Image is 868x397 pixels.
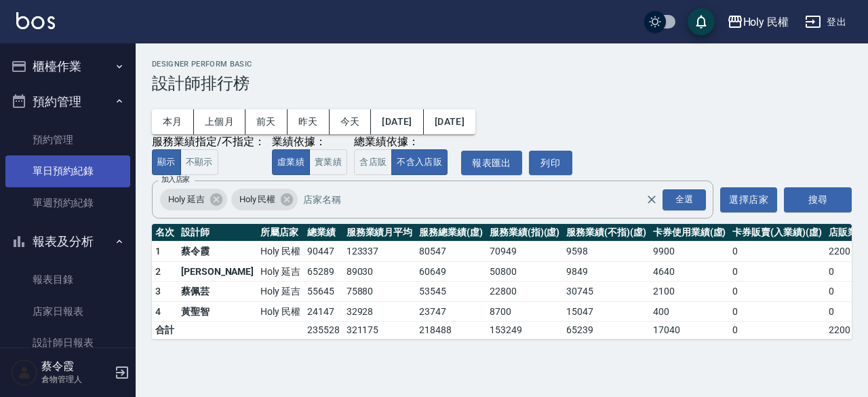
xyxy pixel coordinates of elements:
a: 店家日報表 [5,296,130,327]
a: 單週預約紀錄 [5,187,130,219]
td: 65289 [304,261,343,282]
td: 2100 [650,282,730,302]
td: 23747 [416,301,486,322]
span: 3 [155,286,161,297]
td: 0 [729,322,825,339]
button: 報表及分析 [5,224,130,259]
td: Holy 民權 [257,242,304,262]
td: 8700 [486,301,564,322]
button: 不含入店販 [391,149,448,176]
td: [PERSON_NAME] [178,261,257,282]
button: 登出 [800,10,852,35]
td: 80547 [416,242,486,262]
td: 70949 [486,242,564,262]
td: 321175 [343,322,416,339]
td: 17040 [650,322,730,339]
div: 服務業績指定/不指定： [152,135,265,149]
td: 0 [729,301,825,322]
th: 卡券販賣(入業績)(虛) [729,224,825,242]
th: 名次 [152,224,178,242]
span: Holy 延吉 [160,193,213,206]
div: Holy 民權 [743,14,789,31]
td: 235528 [304,322,343,339]
div: 總業績依據： [354,135,454,149]
button: [DATE] [424,109,475,134]
h2: Designer Perform Basic [152,60,852,69]
h3: 設計師排行榜 [152,74,852,93]
div: Holy 民權 [231,189,298,210]
td: 4640 [650,261,730,282]
td: 蔡令霞 [178,242,257,262]
th: 設計師 [178,224,257,242]
td: 53545 [416,282,486,302]
td: Holy 延吉 [257,282,304,302]
td: 50800 [486,261,564,282]
button: 櫃檯作業 [5,49,130,84]
td: 蔡佩芸 [178,282,257,302]
a: 單日預約紀錄 [5,155,130,187]
td: 400 [650,301,730,322]
td: 0 [729,242,825,262]
button: 昨天 [288,109,330,134]
td: 32928 [343,301,416,322]
span: 4 [155,306,161,317]
span: Holy 民權 [231,193,284,206]
button: 前天 [245,109,288,134]
td: 60649 [416,261,486,282]
td: 9598 [563,242,649,262]
td: 65239 [563,322,649,339]
td: 0 [729,261,825,282]
button: Open [660,187,709,213]
td: 90447 [304,242,343,262]
td: Holy 延吉 [257,261,304,282]
a: 預約管理 [5,124,130,155]
span: 2 [155,266,161,277]
td: 9900 [650,242,730,262]
td: 123337 [343,242,416,262]
button: 含店販 [354,149,392,176]
td: 15047 [563,301,649,322]
a: 設計師日報表 [5,327,130,358]
button: 顯示 [152,149,181,176]
button: Holy 民權 [722,8,795,36]
button: [DATE] [371,109,423,134]
a: 報表目錄 [5,264,130,295]
button: 不顯示 [180,149,218,176]
th: 總業績 [304,224,343,242]
img: Person [11,359,38,386]
div: Holy 延吉 [160,189,227,210]
td: Holy 民權 [257,301,304,322]
td: 22800 [486,282,564,302]
td: 153249 [486,322,564,339]
td: 75880 [343,282,416,302]
th: 卡券使用業績(虛) [650,224,730,242]
button: 本月 [152,109,194,134]
td: 9849 [563,261,649,282]
label: 加入店家 [161,174,190,185]
th: 服務總業績(虛) [416,224,486,242]
td: 218488 [416,322,486,339]
div: 業績依據： [272,135,347,149]
button: 上個月 [194,109,245,134]
span: 1 [155,246,161,257]
button: 實業績 [309,149,347,176]
td: 55645 [304,282,343,302]
button: 今天 [330,109,372,134]
th: 服務業績月平均 [343,224,416,242]
td: 合計 [152,322,178,339]
input: 店家名稱 [300,188,669,212]
div: 全選 [663,189,706,210]
button: 列印 [529,151,572,176]
td: 黃聖智 [178,301,257,322]
button: 虛業績 [272,149,310,176]
td: 24147 [304,301,343,322]
td: 89030 [343,261,416,282]
td: 0 [729,282,825,302]
button: 報表匯出 [461,151,522,176]
td: 30745 [563,282,649,302]
button: save [688,8,715,35]
th: 所屬店家 [257,224,304,242]
th: 服務業績(指)(虛) [486,224,564,242]
button: 搜尋 [784,187,852,212]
